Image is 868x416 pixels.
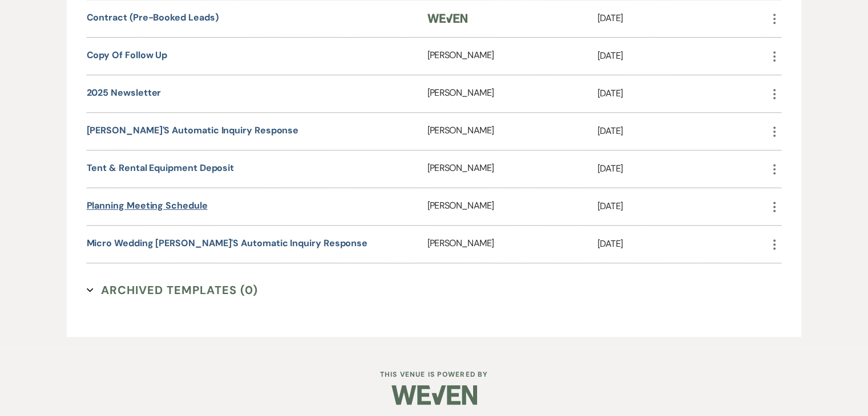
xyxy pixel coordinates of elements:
div: [PERSON_NAME] [427,38,597,75]
p: [DATE] [597,86,768,101]
a: Copy of Follow Up [87,49,168,61]
div: [PERSON_NAME] [427,75,597,112]
a: Tent & Rental Equipment Deposit [87,162,235,174]
a: Contract (Pre-Booked Leads) [87,11,219,23]
img: Weven Logo [427,14,468,23]
p: [DATE] [597,199,768,214]
p: [DATE] [597,48,768,63]
p: [DATE] [597,124,768,138]
button: Archived Templates (0) [87,282,258,299]
div: [PERSON_NAME] [427,150,597,187]
p: [DATE] [597,236,768,251]
div: [PERSON_NAME] [427,113,597,150]
img: Weven Logo [391,375,477,415]
p: [DATE] [597,11,768,26]
div: [PERSON_NAME] [427,226,597,263]
p: [DATE] [597,161,768,176]
a: [PERSON_NAME]'s Automatic Inquiry Response [87,124,299,136]
a: Planning Meeting Schedule [87,199,208,211]
a: Micro Wedding [PERSON_NAME]'s Automatic Inquiry Response [87,237,368,249]
a: 2025 Newsletter [87,87,162,99]
div: [PERSON_NAME] [427,188,597,225]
